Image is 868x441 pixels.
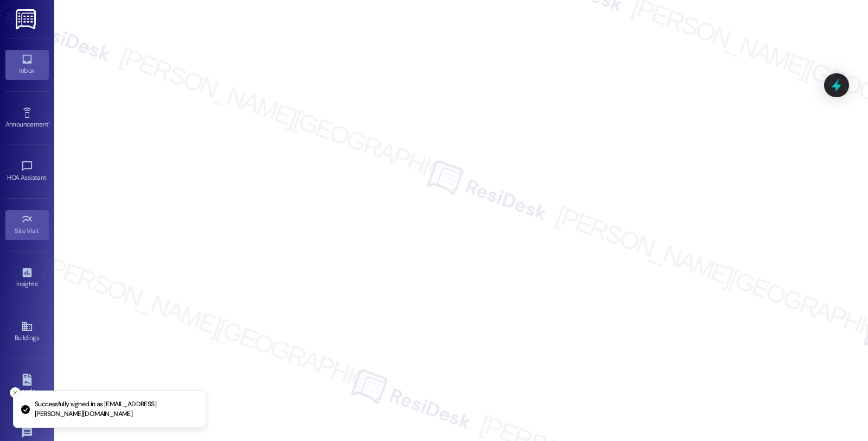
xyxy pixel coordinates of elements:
a: Leads [5,370,49,400]
span: • [48,119,50,127]
span: • [39,225,41,233]
span: • [37,279,39,286]
a: Inbox [5,50,49,79]
a: Insights • [5,263,49,293]
a: Site Visit • [5,210,49,240]
p: Successfully signed in as [EMAIL_ADDRESS][PERSON_NAME][DOMAIN_NAME] [35,400,197,419]
img: ResiDesk Logo [16,9,38,29]
button: Close toast [10,387,21,398]
a: HOA Assistant [5,157,49,186]
a: Buildings [5,317,49,346]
